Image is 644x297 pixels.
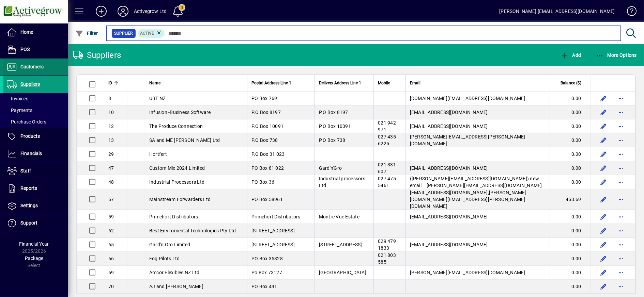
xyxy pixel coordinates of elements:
[3,197,68,214] a: Settings
[251,242,295,247] span: [STREET_ADDRESS]
[3,24,68,41] a: Home
[616,177,627,187] button: More options
[616,253,627,264] button: More options
[108,137,114,143] span: 13
[598,211,609,222] button: Edit
[598,107,609,118] button: Edit
[616,239,627,250] button: More options
[616,225,627,236] button: More options
[561,52,581,58] span: Add
[622,1,635,23] a: Knowledge Base
[550,189,591,210] td: 453.69
[108,79,112,87] span: ID
[378,120,396,132] span: 021 942 971
[319,165,342,171] span: Gard'n'Gro
[410,110,488,115] span: [EMAIL_ADDRESS][DOMAIN_NAME]
[251,151,285,157] span: P.O Box 31 023
[251,96,277,101] span: PO Box 769
[3,104,68,116] a: Payments
[319,214,359,219] span: Montre Vue Estate
[616,149,627,160] button: More options
[149,151,167,157] span: Hortfert
[149,79,243,87] div: Name
[251,270,282,275] span: Po Box 73127
[20,168,31,174] span: Staff
[20,220,37,226] span: Support
[108,79,124,87] div: ID
[616,194,627,205] button: More options
[108,110,114,115] span: 10
[616,281,627,292] button: More options
[149,270,200,275] span: Amcor Flexibles NZ Ltd
[149,197,211,202] span: Mainstream Forwarders Ltd
[500,6,615,17] div: [PERSON_NAME] [EMAIL_ADDRESS][DOMAIN_NAME]
[410,270,525,275] span: [PERSON_NAME][EMAIL_ADDRESS][DOMAIN_NAME]
[251,197,283,202] span: PO Box 58961
[149,110,211,115] span: Infusion -Business Software
[598,177,609,187] button: Edit
[319,79,361,87] span: Delivery Address Line 1
[251,214,301,219] span: Primehort Distributors
[25,255,43,261] span: Package
[75,31,98,36] span: Filter
[550,238,591,252] td: 0.00
[140,31,154,36] span: Active
[378,176,396,188] span: 027 475 5461
[616,163,627,174] button: More options
[20,203,38,208] span: Settings
[3,93,68,104] a: Invoices
[7,96,28,101] span: Invoices
[550,92,591,105] td: 0.00
[251,165,284,171] span: PO Box 81 022
[108,284,114,289] span: 70
[149,137,220,143] span: SA and ME [PERSON_NAME] Ltd
[559,49,583,61] button: Add
[20,47,30,52] span: POS
[616,121,627,132] button: More options
[616,93,627,104] button: More options
[149,179,204,185] span: Industrial Processors Ltd
[550,224,591,238] td: 0.00
[378,162,396,174] span: 021 331 607
[598,194,609,205] button: Edit
[108,242,114,247] span: 65
[149,79,160,87] span: Name
[134,6,167,17] div: Activegrow Ltd
[251,228,295,233] span: [STREET_ADDRESS]
[108,151,114,157] span: 29
[594,49,639,61] button: More Options
[3,128,68,145] a: Products
[319,176,365,188] span: Industrial processors Ltd
[108,165,114,171] span: 47
[108,179,114,185] span: 48
[114,30,133,37] span: Supplier
[410,79,420,87] span: Email
[319,137,346,143] span: P.O Box 738
[3,41,68,58] a: POS
[550,210,591,224] td: 0.00
[149,284,203,289] span: AJ and [PERSON_NAME]
[598,267,609,278] button: Edit
[319,110,348,115] span: P.O Box 8197
[410,242,488,247] span: [EMAIL_ADDRESS][DOMAIN_NAME]
[410,134,525,146] span: [PERSON_NAME][EMAIL_ADDRESS][PERSON_NAME][DOMAIN_NAME]
[598,281,609,292] button: Edit
[3,215,68,232] a: Support
[251,123,283,129] span: P.O Box 10091
[149,96,166,101] span: UBT NZ
[3,163,68,180] a: Staff
[138,29,165,38] mat-chip: Activation Status: Active
[598,225,609,236] button: Edit
[410,176,542,188] span: ([PERSON_NAME][EMAIL_ADDRESS][DOMAIN_NAME]) new email = [PERSON_NAME][EMAIL_ADDRESS][DOMAIN_NAME]
[251,79,291,87] span: Postal Address Line 1
[596,52,637,58] span: More Options
[108,270,114,275] span: 69
[410,123,488,129] span: [EMAIL_ADDRESS][DOMAIN_NAME]
[112,5,134,17] button: Profile
[149,165,205,171] span: Custom Mix 2024 Limited
[616,107,627,118] button: More options
[378,79,401,87] div: Mobile
[108,214,114,219] span: 59
[319,242,362,247] span: [STREET_ADDRESS]
[108,197,114,202] span: 57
